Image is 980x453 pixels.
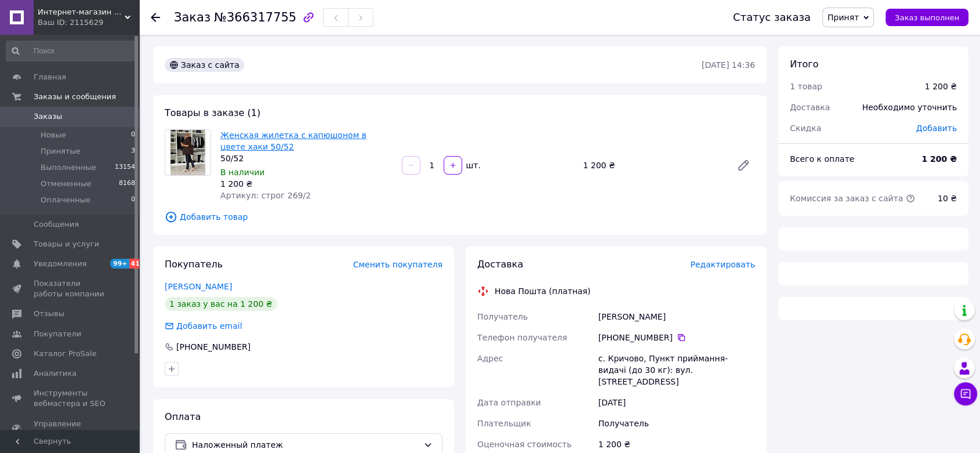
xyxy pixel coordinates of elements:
[165,297,277,311] div: 1 заказ у вас на 1 200 ₴
[115,162,135,173] span: 13154
[131,130,135,140] span: 0
[855,95,964,120] div: Необходимо уточнить
[925,81,957,92] div: 1 200 ₴
[34,419,107,440] span: Управление сайтом
[220,153,393,164] div: 50/52
[220,131,366,151] a: Женская жилетка с капюшоном в цвете хаки 50/52
[895,13,959,22] span: Заказ выполнен
[492,285,593,297] div: Нова Пошта (платная)
[34,219,79,230] span: Сообщения
[41,195,90,205] span: Оплаченные
[790,103,830,112] span: Доставка
[165,107,260,118] span: Товары в заказе (1)
[702,60,755,70] time: [DATE] 14:36
[34,259,86,269] span: Уведомления
[110,259,129,269] span: 99+
[596,392,757,413] div: [DATE]
[690,260,755,269] span: Редактировать
[6,41,136,61] input: Поиск
[477,398,541,407] span: Дата отправки
[477,419,531,428] span: Плательщик
[827,13,859,22] span: Принят
[214,10,296,24] span: №366317755
[954,382,977,405] button: Чат с покупателем
[733,12,811,23] div: Статус заказа
[170,130,205,175] img: Женская жилетка с капюшоном в цвете хаки 50/52
[790,59,818,70] span: Итого
[463,160,482,171] div: шт.
[790,124,821,133] span: Скидка
[164,320,244,332] div: Добавить email
[41,130,66,140] span: Новые
[41,146,81,157] span: Принятые
[175,320,244,332] div: Добавить email
[174,10,210,24] span: Заказ
[34,388,107,409] span: Инструменты вебмастера и SEO
[175,341,252,353] div: [PHONE_NUMBER]
[151,12,160,23] div: Вернуться назад
[34,278,107,299] span: Показатели работы компании
[34,329,81,339] span: Покупатели
[790,154,854,164] span: Всего к оплате
[34,92,116,102] span: Заказы и сообщения
[38,7,125,17] span: Интернет-магазин одежды и аксессуаров - Barbaris
[477,354,503,363] span: Адрес
[596,348,757,392] div: с. Кричово, Пункт приймання-видачі (до 30 кг): вул. [STREET_ADDRESS]
[165,259,223,270] span: Покупатель
[34,111,62,122] span: Заказы
[165,211,755,223] span: Добавить товар
[165,282,232,291] a: [PERSON_NAME]
[220,191,311,200] span: Артикул: строг 269/2
[34,239,99,249] span: Товары и услуги
[916,124,957,133] span: Добавить
[220,178,393,190] div: 1 200 ₴
[41,162,96,173] span: Выполненные
[41,179,91,189] span: Отмененные
[220,168,264,177] span: В наличии
[931,186,964,211] div: 10 ₴
[34,72,66,82] span: Главная
[165,58,244,72] div: Заказ с сайта
[38,17,139,28] div: Ваш ID: 2115629
[165,411,201,422] span: Оплата
[477,259,523,270] span: Доставка
[477,312,528,321] span: Получатель
[598,332,755,343] div: [PHONE_NUMBER]
[131,195,135,205] span: 0
[921,154,957,164] b: 1 200 ₴
[732,154,755,177] a: Редактировать
[596,413,757,434] div: Получатель
[477,333,567,342] span: Телефон получателя
[131,146,135,157] span: 3
[192,438,419,451] span: Наложенный платеж
[34,309,64,319] span: Отзывы
[790,194,915,203] span: Комиссия за заказ с сайта
[885,9,968,26] button: Заказ выполнен
[353,260,442,269] span: Сменить покупателя
[477,440,572,449] span: Оценочная стоимость
[34,349,96,359] span: Каталог ProSale
[34,368,77,379] span: Аналитика
[578,157,727,173] div: 1 200 ₴
[119,179,135,189] span: 8168
[129,259,143,269] span: 41
[790,82,822,91] span: 1 товар
[596,306,757,327] div: [PERSON_NAME]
